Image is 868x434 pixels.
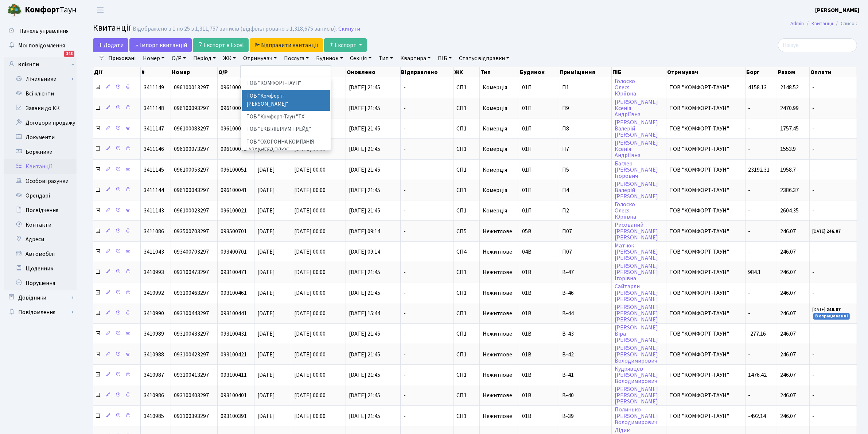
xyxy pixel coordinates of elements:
[562,208,608,214] span: П2
[129,38,192,52] a: Iмпорт квитанцій
[562,228,608,234] span: П07
[612,67,666,77] th: ПІБ
[562,105,608,111] span: П9
[483,330,512,338] span: Нежитлове
[144,248,164,256] span: 3411043
[813,105,854,111] span: -
[404,310,450,316] span: -
[780,125,799,133] span: 1757.45
[349,83,380,91] span: [DATE] 21:45
[559,67,612,77] th: Приміщення
[615,303,658,324] a: [PERSON_NAME][PERSON_NAME][PERSON_NAME]
[4,174,77,188] a: Особові рахунки
[669,331,742,337] span: ТОВ "КОМФОРТ-ТАУН"
[257,289,275,297] span: [DATE]
[349,186,380,194] span: [DATE] 21:45
[144,351,164,359] span: 3410988
[522,268,532,276] span: 01В
[218,67,254,77] th: О/Р
[240,52,280,64] a: Отримувач
[456,249,476,255] span: СП4
[294,268,326,276] span: [DATE] 00:00
[813,290,854,296] span: -
[174,186,209,194] span: 096100043297
[522,125,532,133] span: 01П
[780,104,799,112] span: 2470.99
[483,289,512,297] span: Нежитлове
[19,27,69,35] span: Панель управління
[141,67,171,77] th: #
[4,57,77,72] a: Клієнти
[615,385,658,406] a: [PERSON_NAME][PERSON_NAME][PERSON_NAME]
[193,38,249,52] a: Експорт в Excel
[456,331,476,337] span: СП1
[190,52,219,64] a: Період
[483,351,512,359] span: Нежитлове
[221,268,247,276] span: 093100471
[483,104,507,112] span: Комерція
[91,4,109,16] button: Переключити навігацію
[349,125,380,133] span: [DATE] 21:45
[242,136,330,157] li: ТОВ "ОХОРОННА КОМПАНІЯ "АРХАНГЕЛ ПЛЮС"
[221,289,247,297] span: 093100461
[813,228,841,235] small: [DATE]:
[669,310,742,316] span: ТОВ "КОМФОРТ-ТАУН"
[4,24,77,38] a: Панель управління
[780,166,796,174] span: 1958.7
[813,187,854,193] span: -
[174,104,209,112] span: 096100093297
[221,330,247,338] span: 093100431
[25,4,60,16] b: Комфорт
[221,186,247,194] span: 096100041
[221,227,247,235] span: 093500701
[242,77,330,90] li: ТОВ "КОМФОРТ-ТАУН"
[144,330,164,338] span: 3410989
[7,3,22,17] img: logo.png
[144,145,164,153] span: 3411146
[174,125,209,133] span: 096100083297
[404,208,450,214] span: -
[404,249,450,255] span: -
[401,67,454,77] th: Відправлено
[748,145,751,153] span: -
[294,227,326,235] span: [DATE] 00:00
[456,167,476,173] span: СП1
[174,309,209,317] span: 093100443297
[522,166,532,174] span: 01П
[93,21,131,34] span: Квитанції
[780,309,796,317] span: 246.07
[456,146,476,152] span: СП1
[615,160,658,180] a: Баглер[PERSON_NAME]Ігорович
[349,248,380,256] span: [DATE] 09:14
[294,166,326,174] span: [DATE] 00:00
[790,20,804,27] a: Admin
[615,344,658,365] a: [PERSON_NAME][PERSON_NAME]Володимирович
[64,51,74,57] div: 148
[4,290,77,305] a: Довідники
[827,306,841,313] b: 246.07
[349,351,380,359] span: [DATE] 21:45
[404,228,450,234] span: -
[813,313,850,320] small: В опрацюванні
[404,146,450,152] span: -
[257,309,275,317] span: [DATE]
[294,289,326,297] span: [DATE] 00:00
[456,352,476,357] span: СП1
[456,310,476,316] span: СП1
[174,145,209,153] span: 096100073297
[257,330,275,338] span: [DATE]
[778,38,857,52] input: Пошук...
[780,186,799,194] span: 2386.37
[562,331,608,337] span: В-43
[669,105,742,111] span: ТОВ "КОМФОРТ-ТАУН"
[349,145,380,153] span: [DATE] 21:45
[144,125,164,133] span: 3411147
[144,309,164,317] span: 3410990
[294,351,326,359] span: [DATE] 00:00
[144,371,164,379] span: 3410987
[748,125,751,133] span: -
[8,72,77,86] a: Лічильники
[669,126,742,132] span: ТОВ "КОМФОРТ-ТАУН"
[522,83,532,91] span: 01П
[615,200,636,221] a: ГолоскоОлесяЮріївна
